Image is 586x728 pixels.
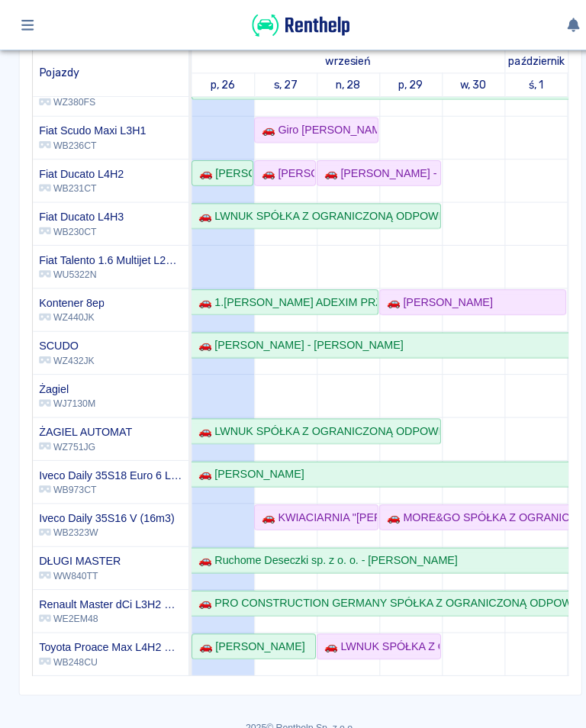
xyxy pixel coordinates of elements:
p: WB230CT [38,219,121,233]
div: 🚗 [PERSON_NAME] [188,160,246,176]
p: WZ432JK [38,345,92,359]
div: 🚗 Giro [PERSON_NAME] - [PERSON_NAME] [250,118,368,134]
h6: Kontener 8ep [38,288,101,303]
div: 🚗 [PERSON_NAME] [372,286,481,302]
div: 🚗 LWNUK SPÓŁKA Z OGRANICZONĄ ODPOWIEDZIALNOŚCIĄ - [PERSON_NAME] [188,202,429,218]
div: 🚗 [PERSON_NAME] - [PERSON_NAME] [311,160,429,176]
p: WB236CT [38,135,143,149]
h6: DŁUGI MASTER [38,540,118,555]
p: WB973CT [38,471,178,485]
h6: Fiat Ducato L4H3 [38,204,121,219]
p: WU5322N [38,261,178,275]
a: 27 września 2025 [263,72,294,94]
a: 26 września 2025 [314,49,365,71]
div: 🚗 1.[PERSON_NAME] ADEXIM PRZEPROWADZKI SPÓLKA CYWILNA, 2. ADEXIM PRZEPROWADZKI [PERSON_NAME] - [P... [188,286,368,302]
h6: SCUDO [38,330,92,345]
a: 30 września 2025 [445,72,478,94]
span: Pojazdy [38,65,78,78]
div: 🚗 LWNUK SPÓŁKA Z OGRANICZONĄ ODPOWIEDZIALNOŚCIĄ - [PERSON_NAME] [188,412,429,428]
img: Renthelp logo [246,12,341,37]
h6: Toyota Proace Max L4H2 Hak [38,623,178,639]
a: 1 października 2025 [493,49,555,71]
h6: Renault Master dCi L3H2 Business [38,581,178,597]
h6: Fiat Scudo Maxi L3H1 [38,120,143,135]
a: 28 września 2025 [324,72,356,94]
p: WZ440JK [38,303,101,317]
h6: Fiat Ducato L4H2 [38,162,121,177]
a: 29 września 2025 [385,72,417,94]
div: 🚗 [PERSON_NAME] [188,622,298,638]
p: WZ751JG [38,429,129,443]
a: Renthelp logo [246,27,341,40]
h6: ŻAGIEL AUTOMAT [38,414,129,429]
p: WE2EM48 [38,597,178,610]
p: WB231CT [38,177,121,191]
a: 26 września 2025 [201,72,233,94]
div: 🚗 KWIACIARNIA "[PERSON_NAME]" [PERSON_NAME] I [PERSON_NAME] SPÓŁKA CYWILNA - [PERSON_NAME] [250,496,368,512]
div: 🚗 LWNUK SPÓŁKA Z OGRANICZONĄ ODPOWIEDZIALNOŚCIĄ - [PERSON_NAME] [311,622,429,638]
p: WW840TT [38,555,118,569]
p: WZ380FS [38,93,163,107]
p: WB2323W [38,513,170,527]
h6: Iveco Daily 35S18 Euro 6 L4H3 [38,456,178,471]
div: 🚗 [PERSON_NAME] - [PERSON_NAME] [188,328,394,344]
a: 1 października 2025 [512,72,534,94]
p: WB248CU [38,639,178,652]
p: WJ7130M [38,387,93,401]
div: 🚗 [PERSON_NAME] [188,454,297,470]
h6: Żagiel [38,372,93,387]
h6: Fiat Talento 1.6 Multijet L2H1 Base [38,246,178,261]
div: 🚗 [PERSON_NAME] [250,160,307,176]
div: 🚗 Ruchome Deseczki sp. z o. o. - [PERSON_NAME] [188,538,446,554]
h6: Iveco Daily 35S16 V (16m3) [38,498,170,513]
